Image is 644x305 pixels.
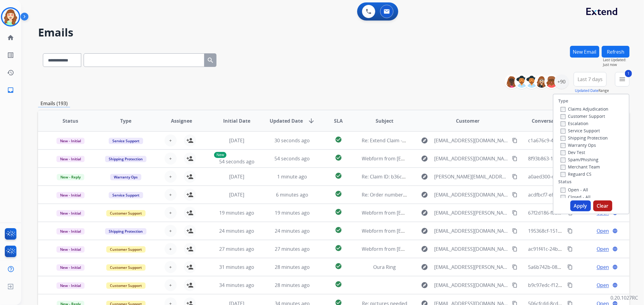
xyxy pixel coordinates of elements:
[561,107,566,112] input: Claims Adjudication
[421,227,428,234] mat-icon: explore
[597,245,609,253] span: Open
[561,171,591,177] label: Reguard CS
[186,281,194,289] mat-icon: person_add
[421,263,428,271] mat-icon: explore
[165,152,177,165] button: +
[421,155,428,162] mat-icon: explore
[597,263,609,271] span: Open
[165,134,177,146] button: +
[603,58,630,62] span: Last Updated:
[2,8,19,25] img: avatar
[578,78,603,80] span: Last 7 days
[56,228,85,234] span: New - Initial
[561,121,588,126] label: Escalation
[561,142,596,148] label: Warranty Ops
[169,137,172,144] span: +
[602,46,630,58] button: Refresh
[270,117,303,124] span: Updated Date
[561,188,566,193] input: Open - All
[335,281,342,288] mat-icon: check_circle
[610,294,638,301] p: 0.20.1027RC
[165,243,177,255] button: +
[105,228,146,234] span: Shipping Protection
[561,114,566,119] input: Customer Support
[434,281,508,289] span: [EMAIL_ADDRESS][DOMAIN_NAME]
[561,128,600,134] label: Service Support
[106,246,146,253] span: Customer Support
[612,228,618,234] mat-icon: language
[575,88,609,93] span: Range
[561,157,598,162] label: Spam/Phishing
[561,195,566,200] input: Closed - All
[561,129,566,134] input: Service Support
[105,156,146,162] span: Shipping Protection
[274,137,310,144] span: 30 seconds ago
[528,191,618,198] span: acdfbcf7-e88c-48c9-8a78-be6fe12e52d6
[110,174,141,180] span: Warranty Ops
[512,138,517,143] mat-icon: content_copy
[512,228,517,234] mat-icon: content_copy
[362,191,424,198] span: Re: Order number 107652B
[62,117,78,124] span: Status
[528,228,620,234] span: 195368cf-1515-4ae9-8031-12b494e482d2
[169,191,172,198] span: +
[373,264,396,270] span: Oura Ring
[512,156,517,161] mat-icon: content_copy
[335,226,342,234] mat-icon: check_circle
[219,264,254,270] span: 31 minutes ago
[186,263,194,271] mat-icon: person_add
[434,227,508,234] span: [EMAIL_ADDRESS][DOMAIN_NAME]
[362,246,499,252] span: Webform from [EMAIL_ADDRESS][DOMAIN_NAME] on [DATE]
[7,86,14,94] mat-icon: inbox
[169,173,172,180] span: +
[421,191,428,198] mat-icon: explore
[169,155,172,162] span: +
[275,282,310,288] span: 28 minutes ago
[561,150,566,155] input: Dev Test
[612,246,618,252] mat-icon: language
[512,264,517,270] mat-icon: content_copy
[561,165,566,170] input: Merchant Team
[335,136,342,143] mat-icon: check_circle
[275,228,310,234] span: 24 minutes ago
[308,117,315,124] mat-icon: arrow_downward
[165,279,177,291] button: +
[528,155,619,162] span: 8f93b863-1348-40db-a2a3-a7f4c9f7e0ad
[106,210,146,216] span: Customer Support
[56,138,85,144] span: New - Initial
[421,209,428,216] mat-icon: explore
[512,174,517,179] mat-icon: content_copy
[421,137,428,144] mat-icon: explore
[7,34,14,41] mat-icon: home
[570,46,599,58] button: New Email
[512,282,517,288] mat-icon: content_copy
[558,98,568,104] label: Type
[561,187,588,193] label: Open - All
[219,158,255,165] span: 54 seconds ago
[335,208,342,215] mat-icon: check_circle
[528,264,623,270] span: 5a6b742b-0869-4119-9851-1b170d9e9822
[619,76,626,83] mat-icon: menu
[106,264,146,271] span: Customer Support
[612,264,618,270] mat-icon: language
[275,246,310,252] span: 27 minutes ago
[56,192,85,198] span: New - Initial
[434,137,508,144] span: [EMAIL_ADDRESS][DOMAIN_NAME]
[615,72,630,86] button: 1
[532,117,570,124] span: Conversation ID
[109,138,143,144] span: Service Support
[169,281,172,289] span: +
[335,190,342,197] mat-icon: check_circle
[434,155,508,162] span: [EMAIL_ADDRESS][DOMAIN_NAME]
[335,244,342,252] mat-icon: check_circle
[597,227,609,234] span: Open
[223,117,250,124] span: Initial Date
[335,154,342,161] mat-icon: check_circle
[219,282,254,288] span: 34 minutes ago
[561,121,566,126] input: Escalation
[275,209,310,216] span: 19 minutes ago
[561,172,566,177] input: Reguard CS
[561,136,566,141] input: Shipping Protection
[169,209,172,216] span: +
[214,152,226,158] p: New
